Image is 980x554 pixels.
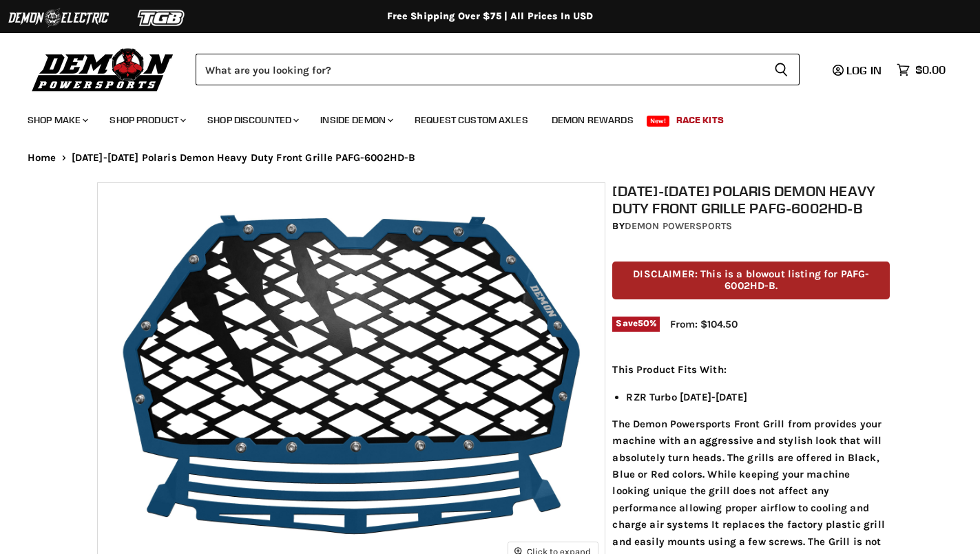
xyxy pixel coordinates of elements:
[7,5,110,31] img: Demon Electric Logo 2
[626,389,890,405] li: RZR Turbo [DATE]-[DATE]
[763,54,800,85] button: Search
[612,182,890,217] h1: [DATE]-[DATE] Polaris Demon Heavy Duty Front Grille PAFG-6002HD-B
[99,106,194,134] a: Shop Product
[196,54,800,85] form: Product
[404,106,539,134] a: Request Custom Axles
[28,45,178,94] img: Demon Powersports
[666,106,734,134] a: Race Kits
[670,318,738,330] span: From: $104.50
[915,63,946,76] span: $0.00
[196,54,763,85] input: Search
[612,219,890,234] div: by
[638,318,649,328] span: 50
[612,361,890,378] p: This Product Fits With:
[28,152,56,164] a: Home
[647,116,670,127] span: New!
[612,262,890,299] p: DISCLAIMER: This is a blowout listing for PAFG-6002HD-B.
[197,106,307,134] a: Shop Discounted
[625,220,732,232] a: Demon Powersports
[846,63,882,77] span: Log in
[826,64,890,76] a: Log in
[110,5,213,31] img: TGB Logo 2
[310,106,402,134] a: Inside Demon
[541,106,644,134] a: Demon Rewards
[17,106,96,134] a: Shop Make
[890,60,952,80] a: $0.00
[612,317,660,332] span: Save %
[17,100,942,134] ul: Main menu
[72,152,416,164] span: [DATE]-[DATE] Polaris Demon Heavy Duty Front Grille PAFG-6002HD-B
